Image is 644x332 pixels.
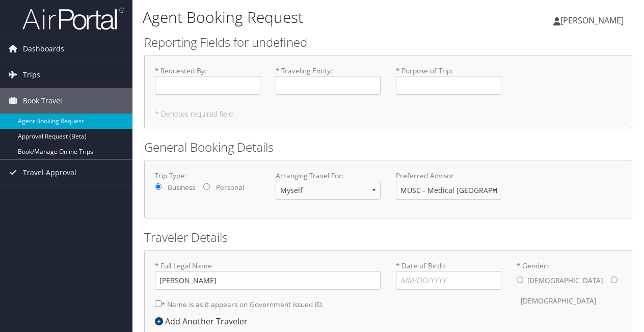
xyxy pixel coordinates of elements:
input: * Date of Birth: [396,271,501,290]
label: Arranging Travel For: [276,171,381,181]
label: * Full Legal Name [155,261,381,290]
label: [DEMOGRAPHIC_DATA] [521,291,596,311]
input: * Gender:[DEMOGRAPHIC_DATA][DEMOGRAPHIC_DATA] [517,276,523,283]
span: Trips [23,62,40,88]
label: Personal [216,182,244,192]
h1: Agent Booking Request [143,7,470,28]
input: * Gender:[DEMOGRAPHIC_DATA][DEMOGRAPHIC_DATA] [611,276,618,283]
input: * Traveling Entity: [276,76,381,95]
label: * Requested By : [155,66,260,95]
label: * Gender: [517,261,622,311]
label: * Purpose of Trip : [396,66,501,95]
label: * Name is as it appears on Government issued ID. [155,295,324,314]
input: * Purpose of Trip: [396,76,501,95]
h5: * Denotes required field [155,110,622,118]
img: airportal-logo.png [22,7,124,31]
label: Trip Type: [155,171,260,181]
label: Preferred Advisor [396,171,501,181]
a: [PERSON_NAME] [553,5,634,36]
h2: Reporting Fields for undefined [144,34,632,51]
input: * Name is as it appears on Government issued ID. [155,300,162,307]
span: Travel Approval [23,160,76,185]
span: Book Travel [23,88,62,114]
span: Dashboards [23,36,64,62]
label: [DEMOGRAPHIC_DATA] [527,271,603,290]
label: * Traveling Entity : [276,66,381,95]
span: [PERSON_NAME] [560,15,624,26]
input: * Requested By: [155,76,260,95]
label: Business [168,182,195,192]
div: Add Another Traveler [155,315,253,327]
label: * Date of Birth: [396,261,501,290]
h2: General Booking Details [144,139,632,156]
h2: Traveler Details [144,229,632,246]
input: * Full Legal Name [155,271,381,290]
